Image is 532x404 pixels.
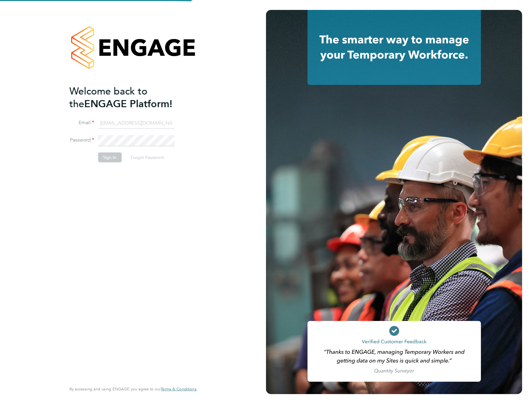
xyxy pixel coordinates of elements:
[126,152,169,162] button: Forgot Password
[69,85,190,110] h2: ENGAGE Platform!
[69,85,147,110] span: Welcome back to the
[98,152,121,162] button: Sign In
[69,137,94,143] label: Password
[98,118,174,129] input: Enter your work email...
[161,387,196,392] a: Terms & Conditions
[69,386,196,392] span: By accessing and using ENGAGE you agree to our
[69,120,94,126] label: Email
